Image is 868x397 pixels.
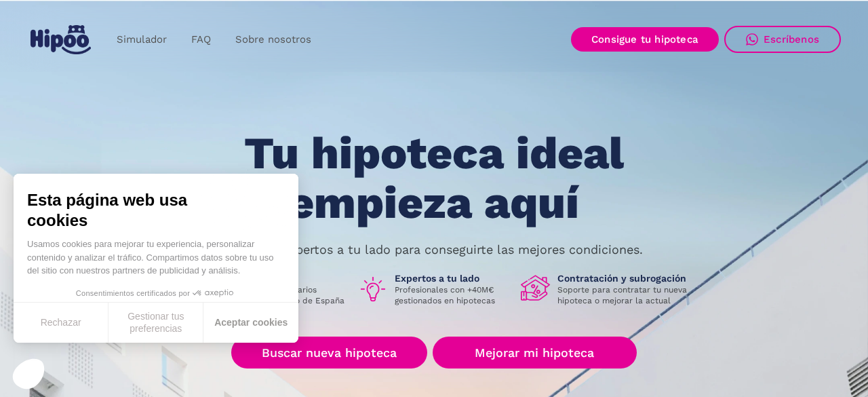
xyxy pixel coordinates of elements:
[395,272,510,284] h1: Expertos a tu lado
[177,129,691,227] h1: Tu hipoteca ideal empieza aquí
[557,272,697,284] h1: Contratación y subrogación
[225,244,643,255] p: Nuestros expertos a tu lado para conseguirte las mejores condiciones.
[179,26,223,53] a: FAQ
[27,20,94,60] a: home
[557,284,697,306] p: Soporte para contratar tu nueva hipoteca o mejorar la actual
[223,26,323,53] a: Sobre nosotros
[764,33,819,45] div: Escríbenos
[395,284,510,306] p: Profesionales con +40M€ gestionados en hipotecas
[433,337,637,368] a: Mejorar mi hipoteca
[104,26,179,53] a: Simulador
[724,26,841,53] a: Escríbenos
[231,337,427,368] a: Buscar nueva hipoteca
[571,27,719,52] a: Consigue tu hipoteca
